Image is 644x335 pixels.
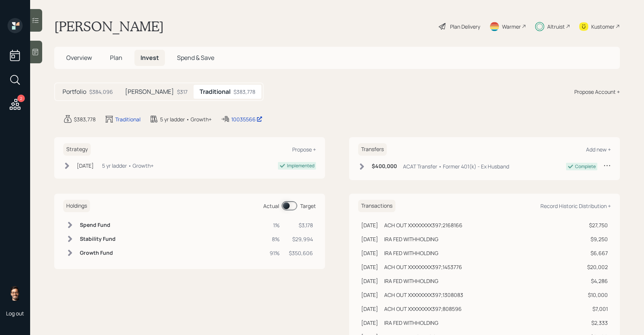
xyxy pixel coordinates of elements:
[63,143,91,156] h6: Strategy
[403,162,509,170] div: ACAT Transfer • Former 401(k) - Ex Husband
[384,291,463,299] div: ACH OUT XXXXXXXX397;1308083
[233,88,255,96] div: $383,778
[361,235,378,243] div: [DATE]
[384,221,462,229] div: ACH OUT XXXXXXXX397;2168166
[361,249,378,257] div: [DATE]
[80,236,116,242] h6: Stability Fund
[63,200,90,212] h6: Holdings
[270,249,280,257] div: 91%
[358,143,387,156] h6: Transfers
[102,162,154,170] div: 5 yr ladder • Growth+
[115,115,140,123] div: Traditional
[270,221,280,229] div: 1%
[80,222,116,228] h6: Spend Fund
[66,54,92,62] span: Overview
[361,305,378,313] div: [DATE]
[289,235,313,243] div: $29,994
[384,305,462,313] div: ACH OUT XXXXXXXX397;808596
[502,23,521,31] div: Warmer
[177,54,214,62] span: Spend & Save
[384,319,438,327] div: IRA FED WITHHOLDING
[292,146,316,153] div: Propose +
[289,221,313,229] div: $3,178
[361,319,378,327] div: [DATE]
[270,235,280,243] div: 8%
[231,115,262,123] div: 10035566
[586,146,611,153] div: Add new +
[80,250,116,256] h6: Growth Fund
[361,263,378,271] div: [DATE]
[575,163,596,170] div: Complete
[587,249,608,257] div: $6,667
[547,23,565,31] div: Altruist
[384,249,438,257] div: IRA FED WITHHOLDING
[177,88,188,96] div: $317
[8,286,23,301] img: sami-boghos-headshot.png
[140,54,159,62] span: Invest
[263,202,279,210] div: Actual
[300,202,316,210] div: Target
[6,310,24,317] div: Log out
[587,235,608,243] div: $9,250
[587,305,608,313] div: $7,001
[77,162,94,170] div: [DATE]
[89,88,113,96] div: $384,096
[587,263,608,271] div: $20,002
[289,249,313,257] div: $350,606
[361,221,378,229] div: [DATE]
[287,162,314,169] div: Implemented
[450,23,480,31] div: Plan Delivery
[110,54,122,62] span: Plan
[384,235,438,243] div: IRA FED WITHHOLDING
[74,115,96,123] div: $383,778
[160,115,212,123] div: 5 yr ladder • Growth+
[361,277,378,285] div: [DATE]
[63,88,86,95] h5: Portfolio
[384,277,438,285] div: IRA FED WITHHOLDING
[384,263,462,271] div: ACH OUT XXXXXXXX397;1453776
[587,291,608,299] div: $10,000
[54,18,164,35] h1: [PERSON_NAME]
[125,88,174,95] h5: [PERSON_NAME]
[591,23,615,31] div: Kustomer
[358,200,395,212] h6: Transactions
[540,202,611,210] div: Record Historic Distribution +
[587,221,608,229] div: $27,750
[587,277,608,285] div: $4,286
[587,319,608,327] div: $2,333
[17,95,25,102] div: 2
[372,163,397,170] h6: $400,000
[361,291,378,299] div: [DATE]
[200,88,230,95] h5: Traditional
[574,88,620,96] div: Propose Account +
